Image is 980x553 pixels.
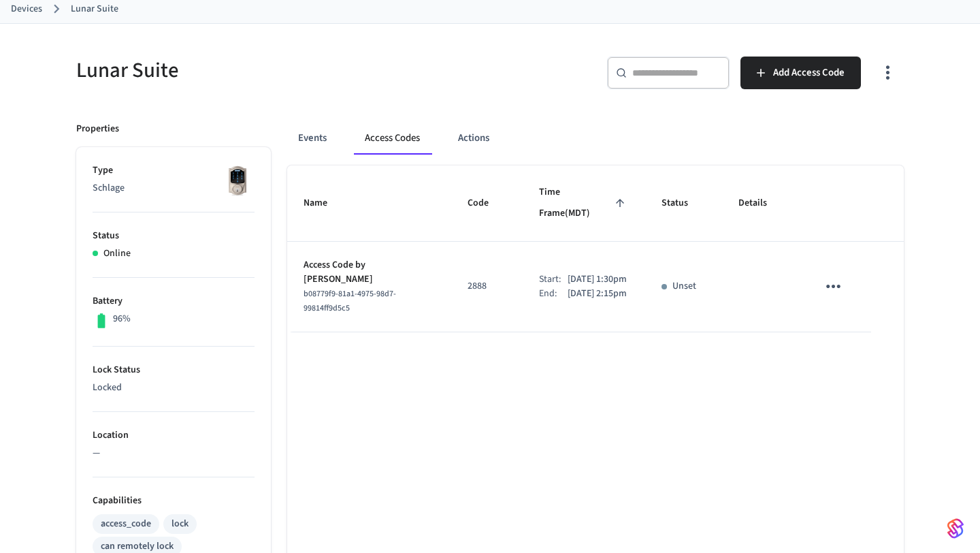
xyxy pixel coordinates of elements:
[71,2,118,16] a: Lunar Suite
[304,288,396,314] span: b08779f9-81a1-4975-98d7-99814ff9d5c5
[468,279,506,294] p: 2888
[740,57,861,89] button: Add Access Code
[304,258,435,287] p: Access Code by [PERSON_NAME]
[304,193,345,214] span: Name
[171,517,189,531] div: lock
[93,163,255,178] p: Type
[738,193,785,214] span: Details
[76,57,482,84] h5: Lunar Suite
[93,229,255,243] p: Status
[539,287,568,301] div: End:
[287,122,904,155] div: ant example
[672,279,696,294] p: Unset
[773,64,845,82] span: Add Access Code
[661,193,706,214] span: Status
[539,182,628,225] span: Time Frame(MDT)
[354,122,431,155] button: Access Codes
[101,517,151,531] div: access_code
[93,494,255,508] p: Capabilities
[11,2,42,16] a: Devices
[220,163,255,197] img: Schlage Sense Smart Deadbolt with Camelot Trim, Front
[468,193,506,214] span: Code
[76,122,119,136] p: Properties
[447,122,500,155] button: Actions
[93,446,255,460] p: —
[93,363,255,377] p: Lock Status
[947,518,964,539] img: SeamLogoGradient.69752ec5.svg
[93,428,255,443] p: Location
[539,272,568,287] div: Start:
[93,181,255,195] p: Schlage
[287,165,904,332] table: sticky table
[103,247,131,261] p: Online
[568,287,627,301] p: [DATE] 2:15pm
[568,272,627,287] p: [DATE] 1:30pm
[287,122,338,155] button: Events
[93,381,255,395] p: Locked
[93,294,255,309] p: Battery
[113,312,131,326] p: 96%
